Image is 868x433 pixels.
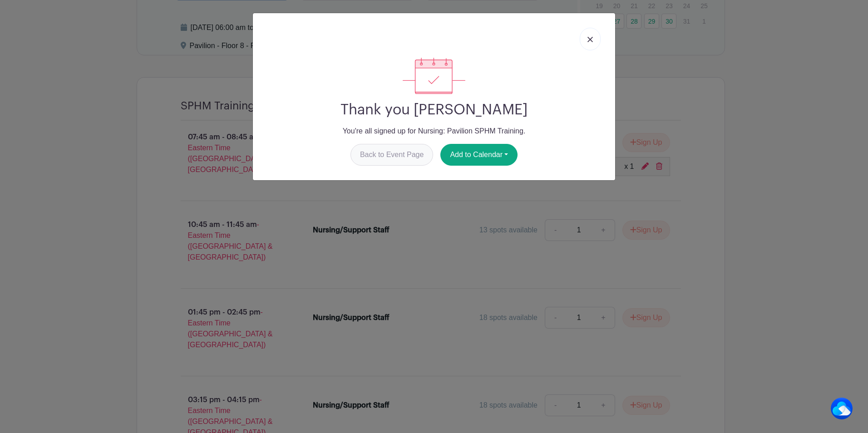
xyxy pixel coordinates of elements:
button: Add to Calendar [440,144,518,166]
img: close_button-5f87c8562297e5c2d7936805f587ecaba9071eb48480494691a3f1689db116b3.svg [587,37,593,42]
p: You're all signed up for Nursing: Pavilion SPHM Training. [260,126,608,137]
h2: Thank you [PERSON_NAME] [260,101,608,118]
a: Back to Event Page [350,144,434,166]
img: signup_complete-c468d5dda3e2740ee63a24cb0ba0d3ce5d8a4ecd24259e683200fb1569d990c8.svg [403,58,465,94]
